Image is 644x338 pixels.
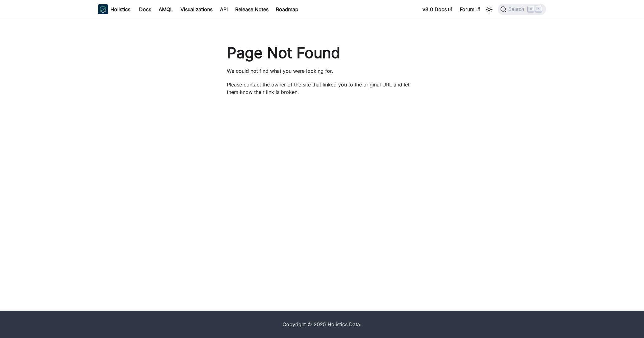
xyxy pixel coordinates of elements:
[98,4,130,14] a: HolisticsHolistics
[272,4,302,14] a: Roadmap
[506,7,528,12] span: Search
[535,6,542,12] kbd: K
[419,4,456,14] a: v3.0 Docs
[216,4,231,14] a: API
[135,4,155,14] a: Docs
[498,4,546,15] button: Search (Command+K)
[528,6,534,12] kbd: ⌘
[231,4,272,14] a: Release Notes
[98,4,108,14] img: Holistics
[177,4,216,14] a: Visualizations
[155,4,177,14] a: AMQL
[227,81,417,96] p: Please contact the owner of the site that linked you to the original URL and let them know their ...
[484,4,494,14] button: Switch between dark and light mode (currently light mode)
[227,44,417,62] h1: Page Not Found
[456,4,484,14] a: Forum
[110,6,130,13] b: Holistics
[124,321,520,328] div: Copyright © 2025 Holistics Data.
[227,67,417,75] p: We could not find what you were looking for.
